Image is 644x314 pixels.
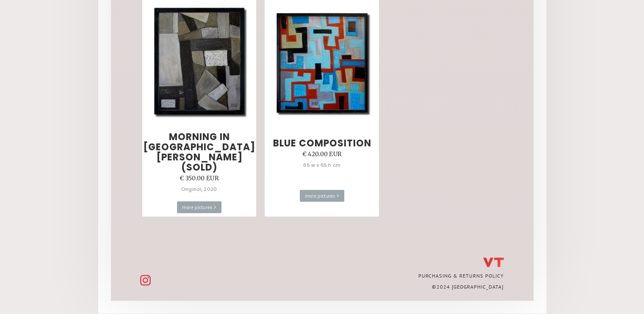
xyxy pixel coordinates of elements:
div: more pictures > [300,190,345,202]
img: Instagram [140,275,151,286]
div: € 350.00 EUR [180,173,219,184]
img: Abstract Composition, Acrylic on Board, original 2017 [271,7,373,119]
h3: Morning in [GEOGRAPHIC_DATA][PERSON_NAME] (SOLD) [142,132,257,173]
h3: Blue Composition [273,138,371,149]
div: 65 w x 65 h cm [303,160,340,171]
div: more pictures > [177,201,222,213]
div: € 420.00 EUR [302,149,342,160]
img: Vladimir Titov Logo [483,258,504,267]
div: Original, 2020 [181,184,217,195]
img: Paintings, 50 w x 60 h cm Oil on canvas [148,1,251,125]
div: ©2024 [GEOGRAPHIC_DATA] [386,281,504,292]
a: Purchasing & Returns Policy [386,270,504,281]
